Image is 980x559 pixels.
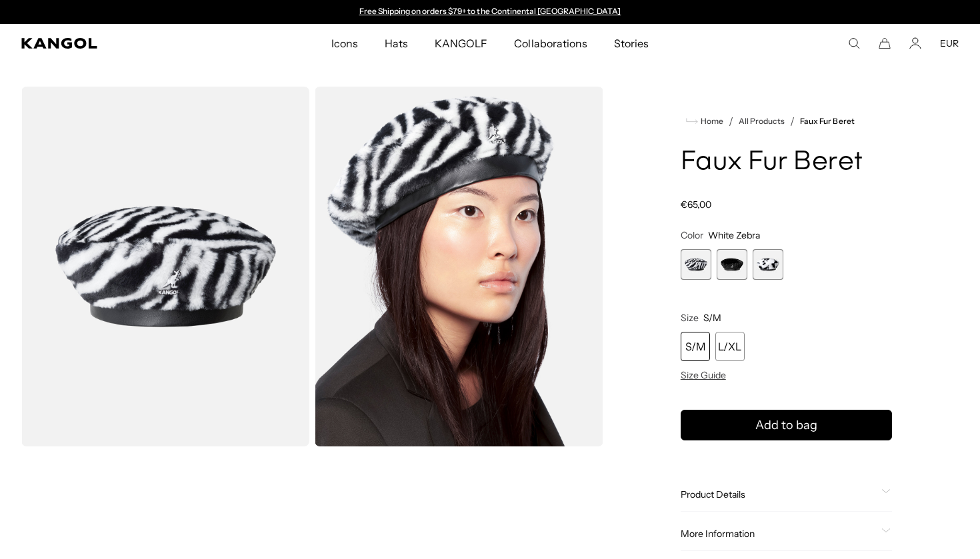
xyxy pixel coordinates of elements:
[753,249,783,280] label: Spotted Cow
[715,332,745,361] div: L/XL
[703,312,721,324] span: S/M
[353,7,627,17] div: Announcement
[717,249,747,280] div: 2 of 3
[501,24,600,63] a: Collaborations
[681,199,711,211] span: €65,00
[601,24,662,63] a: Stories
[353,7,627,17] slideshow-component: Announcement bar
[723,113,733,129] li: /
[371,24,421,63] a: Hats
[21,38,219,49] a: Kangol
[753,249,783,280] div: 3 of 3
[681,488,876,500] span: Product Details
[681,369,726,381] span: Size Guide
[614,24,649,63] span: Stories
[681,312,699,324] span: Size
[21,87,309,446] img: color-white-zebra
[681,249,711,280] label: White Zebra
[681,528,876,540] span: More Information
[353,7,627,17] div: 1 of 2
[385,24,408,63] span: Hats
[421,24,501,63] a: KANGOLF
[785,113,795,129] li: /
[739,117,785,126] a: All Products
[698,117,723,126] span: Home
[331,24,358,63] span: Icons
[717,249,747,280] label: Solid Black
[848,37,860,49] summary: Search here
[879,37,891,49] button: Cart
[21,87,603,446] product-gallery: Gallery Viewer
[435,24,487,63] span: KANGOLF
[681,148,892,177] h1: Faux Fur Beret
[800,117,854,126] a: Faux Fur Beret
[755,416,817,434] span: Add to bag
[318,24,371,63] a: Icons
[681,249,711,280] div: 1 of 3
[708,229,760,241] span: White Zebra
[909,37,921,49] a: Account
[681,410,892,440] button: Add to bag
[686,115,723,127] a: Home
[681,113,892,129] nav: breadcrumbs
[359,6,621,16] a: Free Shipping on orders $79+ to the Continental [GEOGRAPHIC_DATA]
[514,24,587,63] span: Collaborations
[681,332,710,361] div: S/M
[940,37,959,49] button: EUR
[681,229,703,241] span: Color
[315,87,603,446] img: white-zebra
